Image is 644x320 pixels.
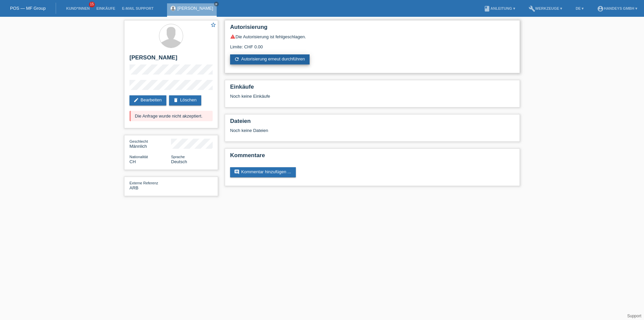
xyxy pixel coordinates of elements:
h2: Einkäufe [230,84,515,94]
a: account_circleHandeys GmbH ▾ [594,6,641,10]
span: Sprache [171,155,185,159]
a: POS — MF Group [10,6,46,11]
span: Externe Referenz [129,181,158,185]
a: refreshAutorisierung erneut durchführen [230,54,310,64]
i: star_border [210,22,216,28]
a: star_border [210,22,216,29]
a: Support [627,314,641,318]
div: Die Autorisierung ist fehlgeschlagen. [230,34,515,39]
a: editBearbeiten [129,95,166,105]
div: Limite: CHF 0.00 [230,39,515,49]
a: Kund*innen [63,6,93,10]
h2: Dateien [230,118,515,128]
div: Noch keine Dateien [230,128,435,133]
span: Geschlecht [129,139,148,143]
a: DE ▾ [572,6,587,10]
i: account_circle [597,5,604,12]
i: edit [133,97,139,103]
i: build [529,5,535,12]
a: E-Mail Support [119,6,157,10]
span: 15 [89,2,95,7]
h2: [PERSON_NAME] [129,54,213,64]
div: Die Anfrage wurde nicht akzeptiert. [129,111,213,121]
a: deleteLöschen [169,95,201,105]
i: warning [230,34,235,39]
h2: Autorisierung [230,24,515,34]
div: ARB [129,180,171,190]
div: Männlich [129,139,171,149]
i: close [215,2,218,6]
span: Schweiz [129,159,136,164]
i: refresh [234,56,239,62]
a: commentKommentar hinzufügen ... [230,167,296,177]
i: comment [234,169,239,175]
div: Noch keine Einkäufe [230,94,515,104]
a: close [214,2,219,6]
h2: Kommentare [230,152,515,162]
span: Deutsch [171,159,187,164]
a: bookAnleitung ▾ [480,6,518,10]
i: book [484,5,490,12]
a: buildWerkzeuge ▾ [525,6,566,10]
span: Nationalität [129,155,148,159]
i: delete [173,97,178,103]
a: [PERSON_NAME] [177,6,213,11]
a: Einkäufe [93,6,118,10]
